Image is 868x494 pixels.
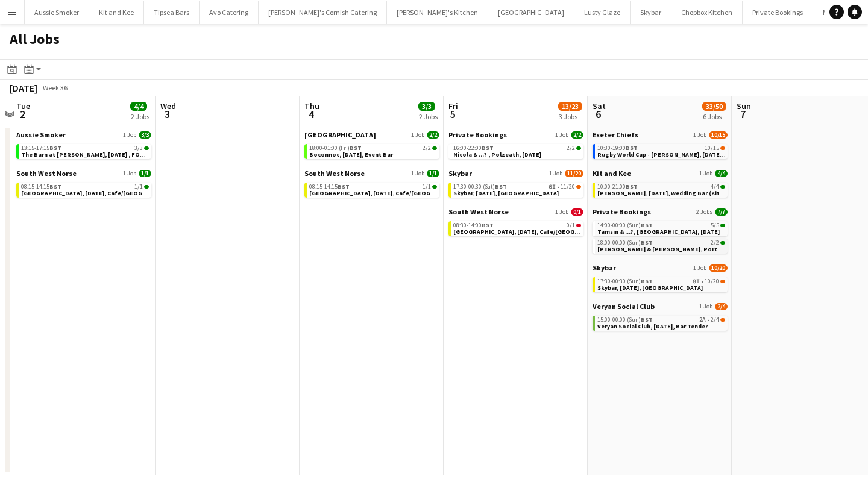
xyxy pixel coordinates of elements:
[14,107,30,121] span: 2
[427,170,439,177] span: 1/1
[309,183,437,196] a: 08:15-14:15BST1/1[GEOGRAPHIC_DATA], [DATE], Cafe/[GEOGRAPHIC_DATA] (SW Norse)
[597,278,653,284] span: 17:30-00:30 (Sun)
[259,1,387,24] button: [PERSON_NAME]'s Cornish Catering
[453,189,559,197] span: Skybar, 5th September, Croyde Bay
[448,169,583,178] a: Skybar1 Job11/20
[304,169,439,200] div: South West Norse1 Job1/108:15-14:15BST1/1[GEOGRAPHIC_DATA], [DATE], Cafe/[GEOGRAPHIC_DATA] (SW No...
[447,107,458,121] span: 5
[593,302,728,333] div: Veryan Social Club1 Job2/415:00-00:00 (Sun)BST2A•2/4Veryan Social Club, [DATE], Bar Tender
[419,112,438,121] div: 2 Jobs
[576,224,581,227] span: 0/1
[549,170,562,177] span: 1 Job
[488,1,574,24] button: [GEOGRAPHIC_DATA]
[309,189,505,197] span: Exeter, 4th September, Cafe/Barista (SW Norse)
[743,1,813,24] button: Private Bookings
[482,221,494,229] span: BST
[338,183,350,190] span: BST
[593,263,728,302] div: Skybar1 Job10/2017:30-00:30 (Sun)BST8I•10/20Skybar, [DATE], [GEOGRAPHIC_DATA]
[309,145,362,151] span: 18:00-01:00 (Fri)
[735,107,751,121] span: 7
[16,169,151,200] div: South West Norse1 Job1/108:15-14:15BST1/1[GEOGRAPHIC_DATA], [DATE], Cafe/[GEOGRAPHIC_DATA] (SW No...
[597,317,653,323] span: 15:00-00:00 (Sun)
[21,184,61,190] span: 08:15-14:15
[567,145,575,151] span: 2/2
[593,101,606,111] span: Sat
[448,101,458,111] span: Fri
[350,144,362,152] span: BST
[40,83,70,92] span: Week 36
[559,112,582,121] div: 3 Jobs
[304,130,376,139] span: Boconnoc House
[702,102,726,111] span: 33/50
[304,130,439,169] div: [GEOGRAPHIC_DATA]1 Job2/218:00-01:00 (Fri)BST2/2Boconnoc, [DATE], Event Bar
[21,151,193,158] span: The Barn at Pengelly, 2nd September , FOH (Aussie Smoker)
[597,239,725,252] a: 18:00-00:00 (Sun)BST2/2[PERSON_NAME] & [PERSON_NAME], Porthpean House, [DATE]
[453,222,494,228] span: 08:30-14:00
[571,131,583,139] span: 2/2
[16,169,151,178] a: South West Norse1 Job1/1
[453,145,494,151] span: 16:00-22:00
[448,169,472,178] span: Skybar
[593,302,655,311] span: Veryan Social Club
[123,170,136,177] span: 1 Job
[423,145,431,151] span: 2/2
[720,318,725,322] span: 2/4
[134,184,143,190] span: 1/1
[139,170,151,177] span: 1/1
[159,107,176,121] span: 3
[671,1,743,24] button: Chopbox Kitchen
[591,107,606,121] span: 6
[597,245,778,253] span: Kate & Chris, Porthpean House, 6th September
[576,185,581,189] span: 11/20
[597,240,653,246] span: 18:00-00:00 (Sun)
[699,303,712,310] span: 1 Job
[641,239,653,246] span: BST
[453,184,507,190] span: 17:30-00:30 (Sat)
[597,221,725,235] a: 14:00-00:00 (Sun)BST5/5Tamsin & ...?, [GEOGRAPHIC_DATA], [DATE]
[411,131,424,139] span: 1 Job
[49,144,61,152] span: BST
[597,222,653,228] span: 14:00-00:00 (Sun)
[597,278,725,284] div: •
[709,264,728,272] span: 10/20
[711,184,719,190] span: 4/4
[160,101,176,111] span: Wed
[631,1,671,24] button: Skybar
[715,208,728,216] span: 7/7
[597,151,766,158] span: Rugby World Cup - Sandy Park, 6th September, Match Day Bar
[144,146,149,150] span: 3/3
[482,144,494,152] span: BST
[709,131,728,139] span: 10/15
[720,224,725,227] span: 5/5
[626,144,638,152] span: BST
[696,208,712,216] span: 2 Jobs
[432,146,437,150] span: 2/2
[715,170,728,177] span: 4/4
[641,277,653,285] span: BST
[21,183,149,196] a: 08:15-14:15BST1/1[GEOGRAPHIC_DATA], [DATE], Cafe/[GEOGRAPHIC_DATA] (SW Norse)
[693,264,706,272] span: 1 Job
[565,170,583,177] span: 11/20
[597,183,725,196] a: 10:00-21:00BST4/4[PERSON_NAME], [DATE], Wedding Bar (Kit & Kee)
[453,183,581,196] a: 17:30-00:30 (Sat)BST6I•11/20Skybar, [DATE], [GEOGRAPHIC_DATA]
[597,184,638,190] span: 10:00-21:00
[555,208,568,216] span: 1 Job
[720,280,725,283] span: 10/20
[593,207,728,216] a: Private Bookings2 Jobs7/7
[16,130,66,139] span: Aussie Smoker
[576,146,581,150] span: 2/2
[418,102,435,111] span: 3/3
[495,183,507,190] span: BST
[720,146,725,150] span: 10/15
[453,144,581,158] a: 16:00-22:00BST2/2Nicola & ...? , Polzeath, [DATE]
[641,316,653,324] span: BST
[597,322,708,330] span: Veryan Social Club, 6th September, Bar Tender
[448,130,507,139] span: Private Bookings
[574,1,631,24] button: Lusty Glaze
[720,185,725,189] span: 4/4
[423,184,431,190] span: 1/1
[304,169,365,178] span: South West Norse
[711,317,719,323] span: 2/4
[139,131,151,139] span: 3/3
[737,101,751,111] span: Sun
